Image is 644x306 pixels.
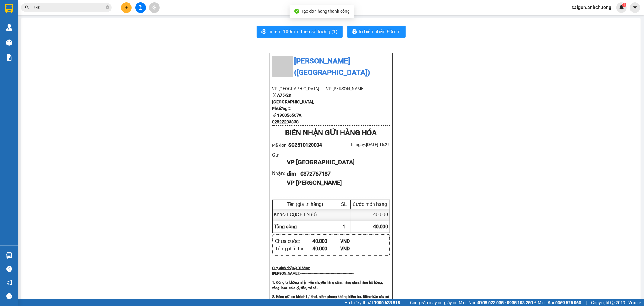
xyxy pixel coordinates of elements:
span: Khác - 1 CỤC ĐEN (0) [274,212,317,217]
div: 40.000 [312,237,341,245]
span: ⚪️ [534,301,536,304]
span: environment [272,93,277,97]
img: logo-vxr [5,4,13,13]
img: icon-new-feature [619,5,624,10]
span: phone [272,113,277,117]
span: copyright [610,301,615,305]
span: | [405,299,405,306]
li: [PERSON_NAME] ([GEOGRAPHIC_DATA]) [272,56,390,78]
div: BIÊN NHẬN GỬI HÀNG HÓA [272,127,390,139]
div: 40.000 [351,209,390,220]
span: In tem 100mm theo số lượng (1) [269,28,338,35]
button: plus [121,2,132,13]
li: VP [PERSON_NAME] [42,43,80,49]
span: question-circle [6,266,12,272]
strong: 0708 023 035 - 0935 103 250 [478,300,533,305]
button: caret-down [630,2,640,13]
span: plus [124,5,129,10]
span: close-circle [106,5,109,11]
button: printerIn biên nhận 80mm [347,26,406,38]
span: printer [352,29,357,35]
div: Chưa cước : [275,237,312,245]
input: Tìm tên, số ĐT hoặc mã đơn [33,4,104,11]
div: Nhận : [272,170,287,177]
span: caret-down [633,5,638,10]
div: Tên (giá trị hàng) [274,201,337,207]
li: VP [GEOGRAPHIC_DATA] [3,43,42,63]
span: Tạo đơn hàng thành công [302,9,350,14]
div: SL [340,201,349,207]
span: close-circle [106,5,109,9]
span: SG2510120004 [288,142,322,148]
span: file-add [138,5,143,10]
strong: 1900 633 818 [374,300,400,305]
li: [PERSON_NAME] ([GEOGRAPHIC_DATA]) [3,3,88,36]
span: 40.000 [373,224,388,229]
button: printerIn tem 100mm theo số lượng (1) [257,26,343,38]
img: warehouse-icon [6,24,12,31]
span: notification [6,280,12,285]
div: VP [PERSON_NAME] [287,178,385,187]
img: warehouse-icon [6,39,12,46]
button: aim [149,2,160,13]
span: In biên nhận 80mm [359,28,401,35]
b: A75/28 [GEOGRAPHIC_DATA], Phường 2 [272,93,314,111]
div: Gửi : [272,151,287,159]
div: dĩm - 0372767187 [287,170,385,178]
div: Mã đơn: [272,141,331,149]
strong: 1. Công ty không nhận vận chuyển hàng cấm, hàng gian, hàng hư hỏng, vàng, bạc, đá quý, tiền, vé số. [272,280,383,290]
div: Tổng phải thu : [275,245,312,252]
div: VND [340,237,368,245]
img: solution-icon [6,54,12,61]
span: saigon.anhchuong [567,4,616,11]
div: 40.000 [312,245,341,252]
span: search [25,5,29,10]
span: printer [261,29,266,35]
span: check-circle [294,9,299,14]
span: message [6,293,12,299]
span: Miền Nam [459,299,533,306]
img: warehouse-icon [6,252,12,259]
strong: [PERSON_NAME]: -------------------------------------------- [272,271,354,275]
div: In ngày: [DATE] 16:25 [331,141,390,148]
sup: 1 [622,3,626,7]
div: VP [GEOGRAPHIC_DATA] [287,158,385,167]
span: 1 [623,3,625,7]
span: aim [152,5,156,10]
div: VND [340,245,368,252]
button: file-add [135,2,146,13]
li: VP [GEOGRAPHIC_DATA] [272,85,326,92]
span: 1 [343,224,346,229]
span: Tổng cộng [274,224,297,229]
div: Quy định nhận/gửi hàng : [272,265,390,271]
span: Cung cấp máy in - giấy in: [410,299,457,306]
span: Miền Bắc [538,299,581,306]
strong: 0369 525 060 [555,300,581,305]
span: Hỗ trợ kỹ thuật: [344,299,400,306]
span: | [586,299,587,306]
strong: 2. Hàng gửi do khách tự khai, niêm phong không kiểm tra. Biên nhận này có giá trị trong vòng 2 ngày. [272,295,389,304]
div: Cước món hàng [352,201,388,207]
li: VP [PERSON_NAME] [326,85,380,92]
b: 1900565679, 02822283838 [272,113,303,124]
div: 1 [338,209,351,220]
